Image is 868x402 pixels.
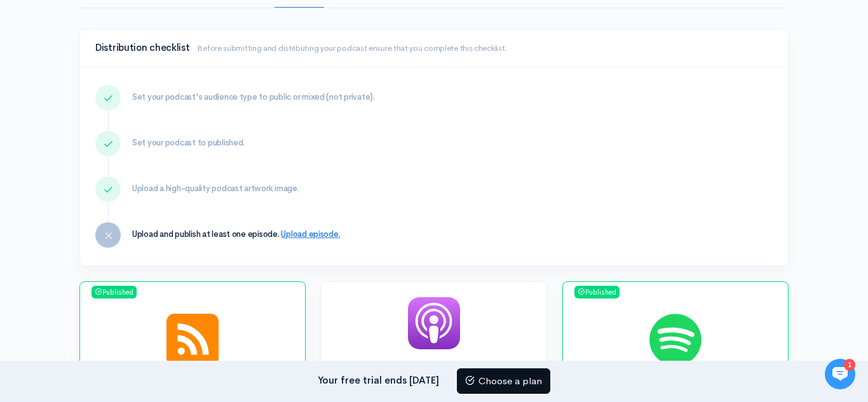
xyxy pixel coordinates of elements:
iframe: gist-messenger-bubble-iframe [825,359,855,389]
span: Upload a high-quality podcast artwork image. [132,183,299,194]
h2: Just let us know if you need anything and we'll be happy to help! 🙂 [19,84,235,145]
a: Upload episode. [281,229,340,239]
img: Spotify Podcasts logo [649,314,702,366]
strong: Your free trial ends [DATE] [318,373,439,385]
span: Set your podcast's audience type to public or mixed (not private). [132,91,375,102]
span: Upload and publish at least one episode. [132,229,280,239]
img: RSS Feed logo [166,314,219,366]
small: Before submitting and distributing your podcast ensure that you complete this checklist. [197,43,507,53]
span: Published [574,286,620,298]
h1: Hi 👋 [19,62,235,82]
span: New conversation [82,176,153,186]
input: Search articles [37,239,227,264]
span: Set your podcast to published. [132,137,245,148]
p: Find an answer quickly [17,218,237,233]
button: New conversation [20,168,234,194]
img: Apple Podcasts logo [408,297,460,349]
h4: Distribution checklist [95,43,773,53]
span: Published [92,286,137,298]
a: Choose a plan [457,368,550,394]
